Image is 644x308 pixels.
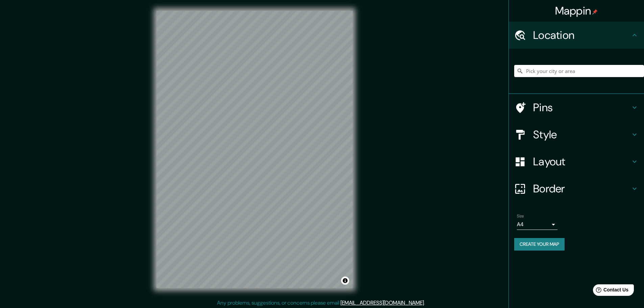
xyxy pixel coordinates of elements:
[592,9,598,15] img: pin-icon.png
[426,299,427,307] div: .
[509,22,644,49] div: Location
[514,65,644,77] input: Pick your city or area
[517,213,524,219] label: Size
[341,277,349,285] button: Toggle attribution
[533,155,630,168] h4: Layout
[514,238,565,251] button: Create your map
[533,101,630,114] h4: Pins
[584,282,637,301] iframe: Help widget launcher
[425,299,426,307] div: .
[509,148,644,175] div: Layout
[217,299,425,307] p: Any problems, suggestions, or concerns please email .
[517,219,557,230] div: A4
[533,28,630,42] h4: Location
[533,128,630,141] h4: Style
[340,299,424,306] a: [EMAIL_ADDRESS][DOMAIN_NAME]
[533,182,630,195] h4: Border
[509,121,644,148] div: Style
[555,4,598,18] h4: Mappin
[157,11,353,288] canvas: Map
[509,175,644,202] div: Border
[509,94,644,121] div: Pins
